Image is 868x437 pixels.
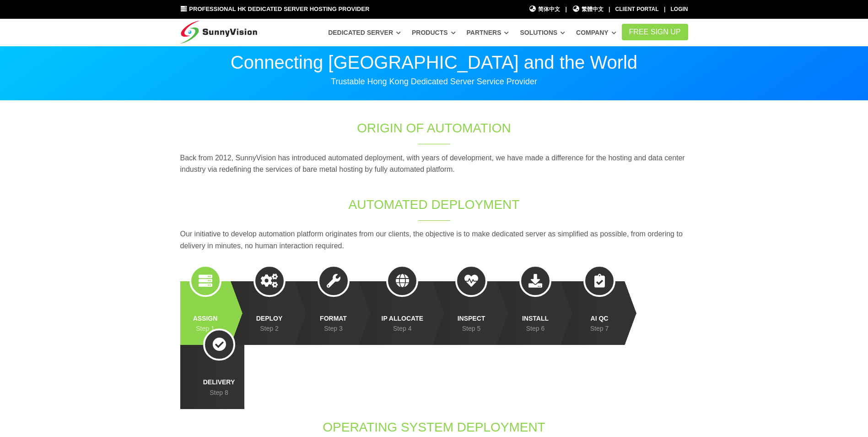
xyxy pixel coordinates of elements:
strong: Install [519,313,551,323]
em: Step 6 [526,325,545,332]
p: Connecting [GEOGRAPHIC_DATA] and the World [180,53,688,71]
li: | [565,5,566,14]
em: Step 7 [590,325,609,332]
strong: Inspect [455,313,487,323]
a: Products [412,24,456,41]
strong: Deploy [253,313,286,323]
p: Our initiative to develop automation platform originates from our clients, the objective is to ma... [180,228,688,251]
a: Dedicated Server [328,24,401,41]
strong: Delivery [203,377,235,387]
h1: Origin of Automation [282,119,587,137]
em: Step 1 [196,325,214,332]
h1: Operating System Deployment [282,418,587,436]
strong: Format [318,313,350,323]
em: Step 3 [324,325,342,332]
a: Solutions [520,24,565,41]
p: Back from 2012, SunnyVision has introduced automated deployment, with years of development, we ha... [180,152,688,175]
em: Step 5 [462,325,480,332]
em: Step 4 [393,325,411,332]
p: Trustable Hong Kong Dedicated Server Service Provider [180,76,688,87]
a: Client Portal [615,6,659,12]
a: Company [576,24,616,41]
h1: Automated Deployment [282,196,587,213]
a: 简体中文 [529,5,561,14]
strong: Assign [189,313,221,323]
li: | [664,5,665,14]
strong: IP Allocate [382,313,424,323]
a: Login [671,6,688,12]
li: | [609,5,610,14]
em: Step 2 [260,325,278,332]
em: Step 8 [210,389,228,396]
strong: AI QC [583,313,615,323]
a: Partners [467,24,509,41]
a: 繁體中文 [572,5,604,14]
a: FREE Sign Up [622,24,688,40]
span: Professional HK Dedicated Server Hosting Provider [189,5,369,12]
